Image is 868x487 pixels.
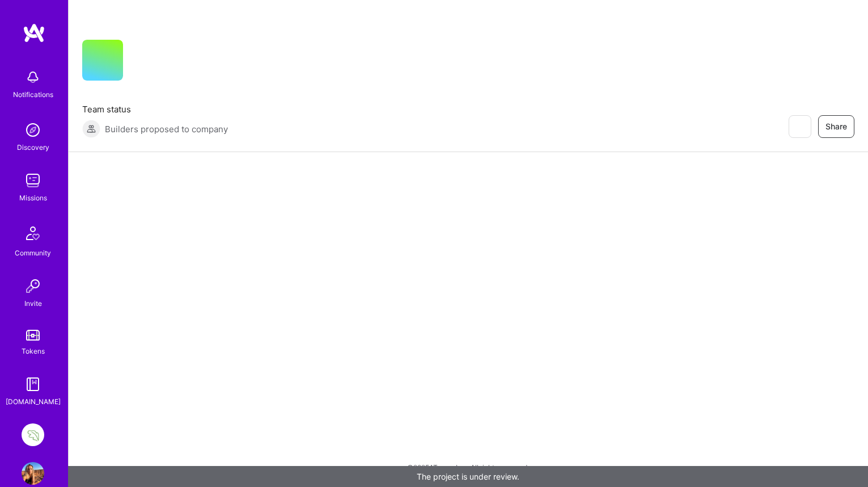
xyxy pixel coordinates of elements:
a: User Avatar [19,462,47,485]
div: Missions [19,192,47,204]
div: Tokens [22,345,45,357]
div: Discovery [17,141,49,153]
i: icon EyeClosed [795,122,804,131]
img: teamwork [22,169,44,192]
img: bell [22,66,44,89]
span: Team status [82,103,228,115]
span: Share [825,121,847,132]
button: Share [818,115,854,138]
img: Community [19,220,46,247]
img: discovery [22,119,44,141]
div: The project is under review. [68,466,868,487]
img: Lettuce Financial [22,423,44,446]
div: [DOMAIN_NAME] [6,396,61,408]
div: Invite [24,297,42,309]
img: tokens [26,330,40,341]
img: guide book [22,373,44,396]
img: Builders proposed to company [82,120,100,138]
a: Lettuce Financial [19,423,47,446]
img: User Avatar [22,462,44,485]
i: icon CompanyGray [137,58,146,67]
div: Community [15,247,51,259]
img: logo [23,23,45,43]
img: Invite [22,275,44,297]
span: Builders proposed to company [105,123,228,135]
div: Notifications [13,89,53,100]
